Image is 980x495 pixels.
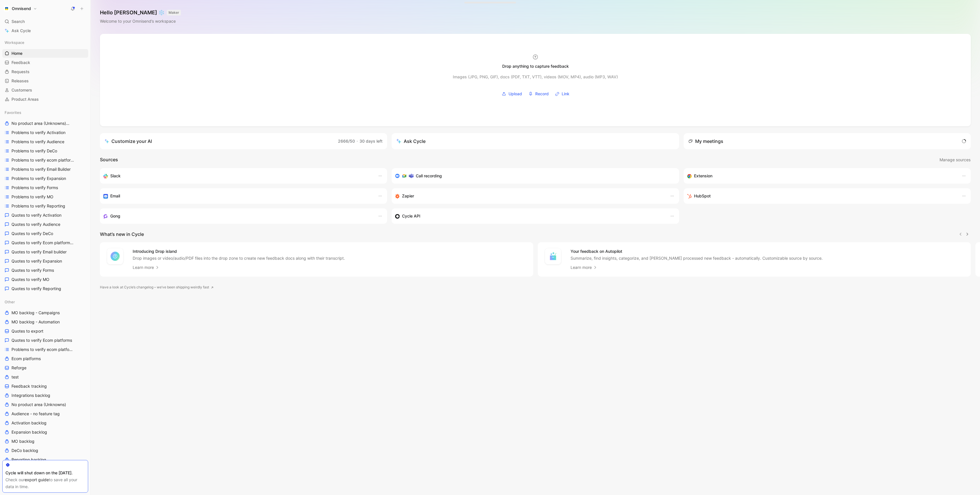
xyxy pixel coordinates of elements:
[11,310,60,316] span: MO backlog - Campaigns
[100,284,214,290] a: Have a look at Cycle’s changelog – we’ve been shipping weirdly fast
[396,138,426,145] div: Ask Cycle
[2,446,88,455] a: DeCo backlog
[395,213,664,220] div: Sync customers & send feedback from custom sources. Get inspired by our favorite use case
[11,130,65,135] span: Problems to verify Activation
[25,477,49,482] a: export guide
[11,411,60,417] span: Audience - no feature tag
[12,6,31,11] h1: Omnisend
[100,156,118,164] h2: Sources
[5,40,24,45] span: Workspace
[2,26,88,35] a: Ask Cycle
[2,202,88,210] a: Problems to verify Reporting
[11,429,47,435] span: Expansion backlog
[395,193,664,199] div: Capture feedback from thousands of sources with Zapier (survey results, recordings, sheets, etc).
[526,90,551,98] button: Record
[2,318,88,326] a: MO backlog - Automation
[2,128,88,137] a: Problems to verify Activation
[416,172,442,179] h3: Call recording
[11,356,41,362] span: Ecom platforms
[11,249,67,255] span: Quotes to verify Email builder
[571,248,823,255] h4: Your feedback on Autopilot
[11,203,65,209] span: Problems to verify Reporting
[11,438,34,444] span: MO backlog
[11,157,75,163] span: Problems to verify ecom platforms
[2,364,88,372] a: Reforge
[2,220,88,229] a: Quotes to verify Audience
[2,38,88,47] div: Workspace
[2,275,88,284] a: Quotes to verify MO
[2,391,88,400] a: Integrations backlog
[11,286,61,292] span: Quotes to verify Reporting
[553,90,571,98] button: Link
[940,156,971,163] span: Manage sources
[2,308,88,317] a: MO backlog - Campaigns
[392,133,679,149] button: Ask Cycle
[2,77,88,85] a: Releases
[11,347,74,352] span: Problems to verify ecom platforms
[688,138,723,145] div: My meetings
[5,299,15,305] span: Other
[167,10,181,15] button: MAKER
[105,138,152,145] div: Customize your AI
[2,17,88,26] div: Search
[11,87,32,93] span: Customers
[2,373,88,381] a: test
[535,90,549,97] span: Record
[357,139,358,143] span: ·
[2,257,88,265] a: Quotes to verify Expansion
[2,266,88,275] a: Quotes to verify Forms
[2,382,88,391] a: Feedback tracking
[11,96,39,102] span: Product Areas
[2,248,88,256] a: Quotes to verify Email builder
[2,5,38,13] button: OmnisendOmnisend
[509,90,522,97] span: Upload
[133,264,160,271] a: Learn more
[110,193,120,199] h3: Email
[395,172,671,179] div: Record & transcribe meetings from Zoom, Meet & Teams.
[11,69,30,75] span: Requests
[2,95,88,104] a: Product Areas
[2,67,88,76] a: Requests
[694,193,711,199] h3: HubSpot
[2,419,88,427] a: Activation backlog
[4,6,9,11] img: Omnisend
[11,328,43,334] span: Quotes to export
[11,121,74,127] span: No product area (Unknowns)
[5,469,85,476] div: Cycle will shut down on the [DATE].
[2,211,88,220] a: Quotes to verify Activation
[2,428,88,436] a: Expansion backlog
[5,476,85,490] div: Check our to save all your data in time.
[11,448,38,453] span: DeCo backlog
[11,374,19,380] span: test
[11,393,50,398] span: Integrations backlog
[11,51,22,56] span: Home
[2,354,88,363] a: Ecom platforms
[11,231,53,236] span: Quotes to verify DeCo
[11,277,49,282] span: Quotes to verify MO
[103,193,372,199] div: Forward emails to your feedback inbox
[2,400,88,409] a: No product area (Unknowns)
[11,222,60,227] span: Quotes to verify Audience
[11,60,30,65] span: Feedback
[500,90,524,98] button: Upload
[110,172,121,179] h3: Slack
[571,255,823,261] p: Summarize, find insights, categorize, and [PERSON_NAME] processed new feedback - automatically. C...
[939,156,971,164] button: Manage sources
[2,409,88,418] a: Audience - no feature tag
[2,165,88,174] a: Problems to verify Email Builder
[11,139,64,145] span: Problems to verify Audience
[2,229,88,238] a: Quotes to verify DeCo
[11,148,57,154] span: Problems to verify DeCo
[2,174,88,183] a: Problems to verify Expansion
[2,183,88,192] a: Problems to verify Forms
[2,455,88,464] a: Reporting backlog
[11,78,29,84] span: Releases
[2,58,88,67] a: Feedback
[502,63,569,70] div: Drop anything to capture feedback
[133,255,345,261] p: Drop images or video/audio/PDF files into the drop zone to create new feedback docs along with th...
[100,18,181,25] div: Welcome to your Omnisend’s workspace
[11,402,66,407] span: No product area (Unknowns)
[11,267,54,273] span: Quotes to verify Forms
[453,73,618,80] div: Images (JPG, PNG, GIF), docs (PDF, TXT, VTT), videos (MOV, MP4), audio (MP3, WAV)
[402,213,420,220] h3: Cycle API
